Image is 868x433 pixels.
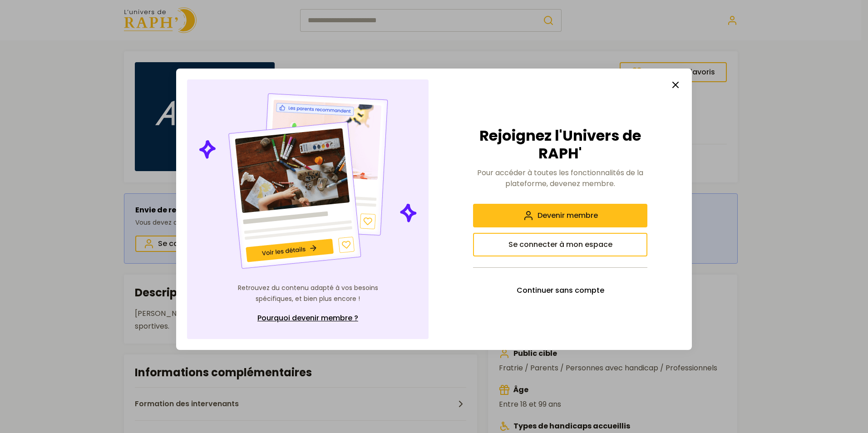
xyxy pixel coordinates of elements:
button: Devenir membre [473,204,647,227]
span: Se connecter à mon espace [508,239,612,250]
p: Pour accéder à toutes les fonctionnalités de la plateforme, devenez membre. [473,167,647,189]
a: Pourquoi devenir membre ? [235,308,380,328]
span: Devenir membre [538,210,598,221]
button: Continuer sans compte [473,279,647,302]
span: Pourquoi devenir membre ? [257,313,358,324]
h2: Rejoignez l'Univers de RAPH' [473,127,647,162]
span: Continuer sans compte [517,285,604,296]
p: Retrouvez du contenu adapté à vos besoins spécifiques, et bien plus encore ! [235,283,380,305]
img: Illustration de contenu personnalisé [197,90,419,272]
button: Se connecter à mon espace [473,233,647,256]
